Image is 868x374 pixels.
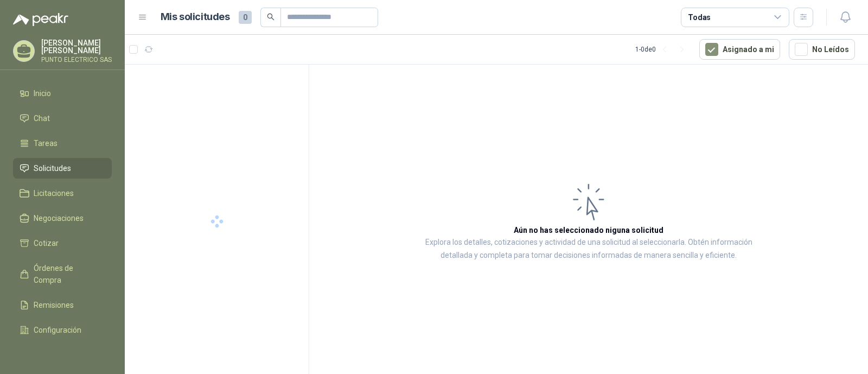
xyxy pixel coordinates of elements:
p: [PERSON_NAME] [PERSON_NAME] [41,39,112,54]
a: Licitaciones [13,183,112,204]
a: Tareas [13,133,112,154]
img: Logo peakr [13,13,68,26]
span: Tareas [34,137,58,149]
p: Explora los detalles, cotizaciones y actividad de una solicitud al seleccionarla. Obtén informaci... [418,236,759,262]
button: No Leídos [789,39,855,60]
span: Chat [34,112,50,124]
a: Inicio [13,83,112,104]
a: Configuración [13,320,112,340]
a: Negociaciones [13,208,112,229]
div: 1 - 0 de 0 [635,41,691,58]
span: Solicitudes [34,162,71,174]
div: Todas [688,11,711,23]
span: Inicio [34,87,51,99]
span: Órdenes de Compra [34,262,101,286]
a: Solicitudes [13,158,112,179]
a: Remisiones [13,295,112,315]
span: Remisiones [34,299,74,311]
span: Cotizar [34,237,59,249]
span: search [267,13,275,21]
span: Configuración [34,324,81,336]
a: Manuales y ayuda [13,345,112,365]
span: 0 [239,11,252,24]
a: Órdenes de Compra [13,258,112,290]
a: Cotizar [13,233,112,253]
p: PUNTO ELECTRICO SAS [41,56,112,63]
h3: Aún no has seleccionado niguna solicitud [514,224,663,236]
a: Chat [13,108,112,129]
span: Licitaciones [34,187,74,199]
button: Asignado a mi [699,39,780,60]
span: Negociaciones [34,212,84,224]
h1: Mis solicitudes [161,9,230,25]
